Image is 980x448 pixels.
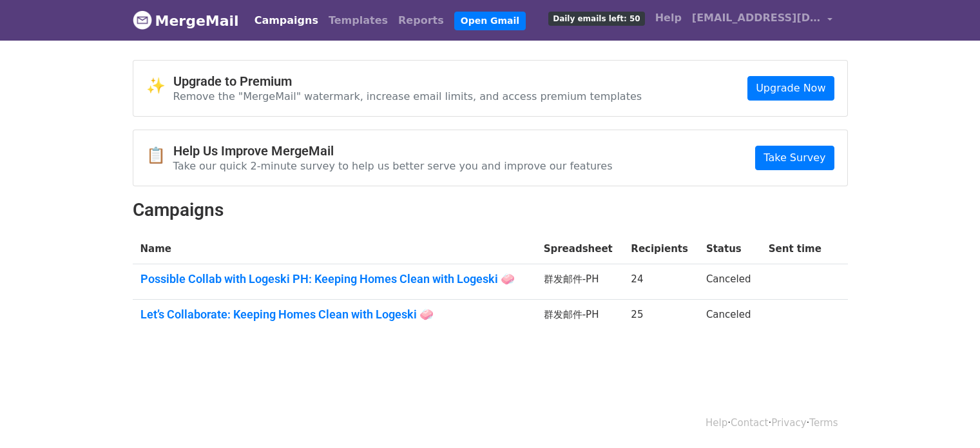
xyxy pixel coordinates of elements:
td: 24 [623,264,698,300]
th: Spreadsheet [536,234,624,264]
a: MergeMail [133,7,239,34]
a: Help [650,5,687,31]
td: 群发邮件-PH [536,264,624,300]
a: Templates [323,8,393,34]
th: Name [133,234,536,264]
a: Upgrade Now [747,76,834,101]
span: [EMAIL_ADDRESS][DOMAIN_NAME] [692,10,821,26]
th: Status [698,234,761,264]
img: MergeMail logo [133,10,152,30]
h2: Campaigns [133,199,848,221]
a: Contact [731,417,768,429]
a: Terms [809,417,838,429]
th: Recipients [623,234,698,264]
td: 25 [623,299,698,334]
a: Let’s Collaborate: Keeping Homes Clean with Logeski 🧼 [140,307,528,322]
td: Canceled [698,264,761,300]
span: ✨ [146,77,173,95]
a: Privacy [771,417,806,429]
a: Daily emails left: 50 [543,5,649,31]
p: Take our quick 2-minute survey to help us better serve you and improve our features [173,159,613,173]
a: Take Survey [755,146,834,170]
h4: Upgrade to Premium [173,73,642,89]
p: Remove the "MergeMail" watermark, increase email limits, and access premium templates [173,90,642,103]
a: Campaigns [249,8,323,34]
a: Possible Collab with Logeski PH: Keeping Homes Clean with Logeski 🧼 [140,272,528,286]
h4: Help Us Improve MergeMail [173,143,613,159]
span: 📋 [146,146,173,165]
td: Canceled [698,299,761,334]
a: Open Gmail [454,12,526,30]
th: Sent time [761,234,832,264]
span: Daily emails left: 50 [548,12,644,26]
td: 群发邮件-PH [536,299,624,334]
a: [EMAIL_ADDRESS][DOMAIN_NAME] [687,5,838,35]
a: Help [706,417,727,429]
a: Reports [393,8,449,34]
